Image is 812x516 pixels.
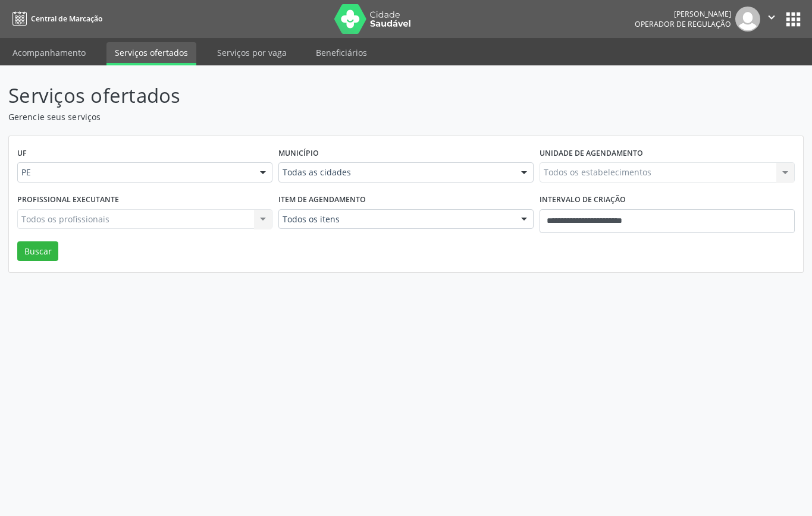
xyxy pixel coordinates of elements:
[31,14,102,24] span: Central de Marcação
[17,241,58,262] button: Buscar
[635,9,731,19] div: [PERSON_NAME]
[635,19,731,29] span: Operador de regulação
[783,9,804,30] button: apps
[106,42,196,65] a: Serviços ofertados
[283,166,509,178] span: Todas as cidades
[17,144,27,163] label: UF
[8,81,565,111] p: Serviços ofertados
[8,111,565,123] p: Gerencie seus serviços
[283,213,509,225] span: Todos os itens
[765,11,778,24] i: 
[17,191,119,209] label: Profissional executante
[209,42,295,63] a: Serviços por vaga
[540,191,626,209] label: Intervalo de criação
[308,42,375,63] a: Beneficiários
[278,191,366,209] label: Item de agendamento
[278,144,319,163] label: Município
[4,42,94,63] a: Acompanhamento
[540,144,643,163] label: Unidade de agendamento
[735,7,760,32] img: img
[760,7,783,32] button: 
[8,9,102,29] a: Central de Marcação
[21,166,248,178] span: PE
